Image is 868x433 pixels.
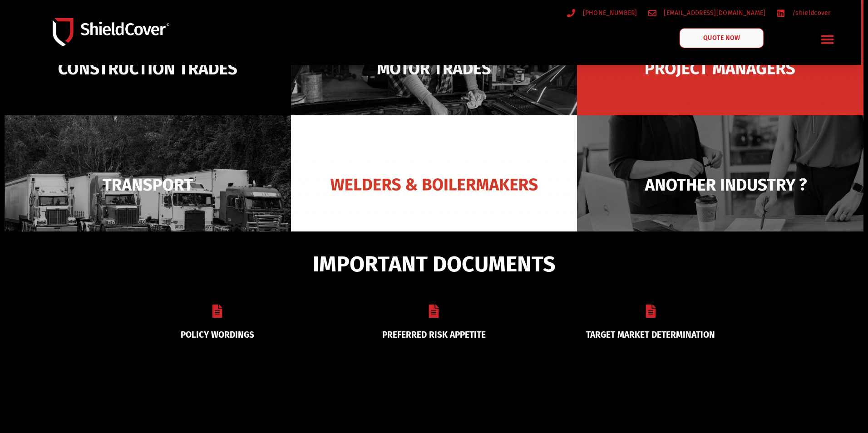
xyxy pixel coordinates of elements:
span: IMPORTANT DOCUMENTS [313,256,555,273]
a: PREFERRED RISK APPETITE [382,330,486,340]
img: Shield-Cover-Underwriting-Australia-logo-full [53,18,169,47]
a: [PHONE_NUMBER] [567,7,637,19]
span: [EMAIL_ADDRESS][DOMAIN_NAME] [661,7,765,19]
span: QUOTE NOW [704,35,740,41]
a: TARGET MARKET DETERMINATION [586,330,715,340]
a: QUOTE NOW [680,28,764,48]
a: POLICY WORDINGS [181,330,254,340]
div: Menu Toggle [817,29,838,50]
span: [PHONE_NUMBER] [581,7,637,19]
span: /shieldcover [790,7,831,19]
a: /shieldcover [777,7,831,19]
iframe: LiveChat chat widget [690,109,868,433]
a: [EMAIL_ADDRESS][DOMAIN_NAME] [648,7,766,19]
